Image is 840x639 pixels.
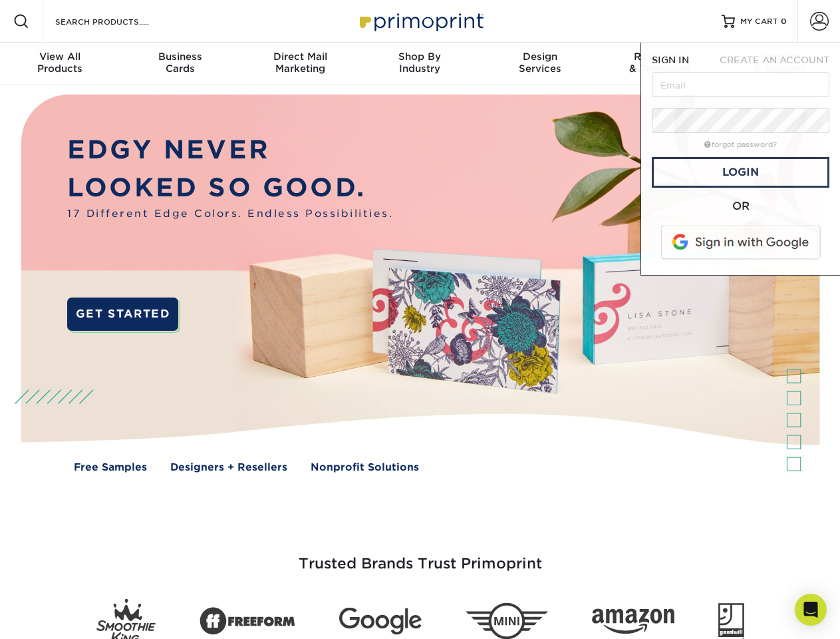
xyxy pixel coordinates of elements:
[600,43,720,85] a: Resources& Templates
[67,169,393,207] p: LOOKED SO GOOD.
[652,72,829,97] input: Email
[360,43,480,85] a: Shop ByIndustry
[704,140,777,149] a: forgot password?
[120,43,239,85] a: BusinessCards
[480,43,600,85] a: DesignServices
[339,608,422,635] img: Google
[600,51,720,75] div: & Templates
[54,13,184,29] input: SEARCH PRODUCTS.....
[240,43,360,85] a: Direct MailMarketing
[31,523,809,588] h3: Trusted Brands Trust Primoprint
[740,16,778,27] span: MY CART
[652,157,829,188] a: Login
[67,298,178,331] a: GET STARTED
[360,51,480,63] span: Shop By
[354,7,487,35] img: Primoprint
[74,460,147,475] a: Free Samples
[652,55,689,65] span: SIGN IN
[120,51,239,63] span: Business
[240,51,360,75] div: Marketing
[781,17,787,26] span: 0
[120,51,239,75] div: Cards
[720,55,829,65] span: CREATE AN ACCOUNT
[652,198,829,214] div: OR
[795,594,827,626] div: Open Intercom Messenger
[311,460,419,475] a: Nonprofit Solutions
[480,51,600,75] div: Services
[480,51,600,63] span: Design
[360,51,480,75] div: Industry
[67,206,393,222] span: 17 Different Edge Colors. Endless Possibilities.
[170,460,287,475] a: Designers + Resellers
[592,609,674,634] img: Amazon
[718,603,744,639] img: Goodwill
[67,131,393,169] p: EDGY NEVER
[600,51,720,63] span: Resources
[240,51,360,63] span: Direct Mail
